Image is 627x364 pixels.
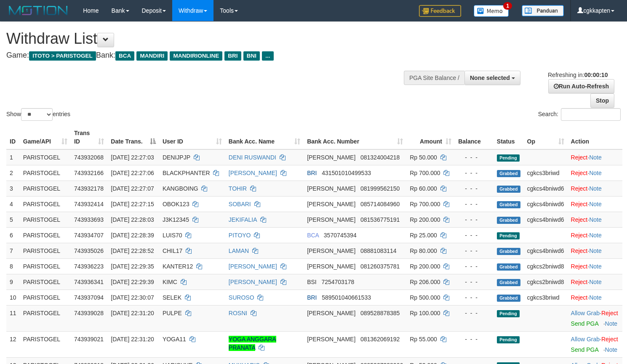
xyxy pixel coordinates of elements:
[568,258,622,274] td: ·
[571,247,588,254] a: Reject
[307,216,355,223] span: [PERSON_NAME]
[497,232,520,239] span: Pending
[410,185,437,192] span: Rp 60.000
[589,247,602,254] a: Note
[163,294,181,301] span: SELEK
[229,201,251,207] a: SOBARI
[163,336,186,343] span: YOGA11
[605,320,618,327] a: Note
[497,154,520,162] span: Pending
[322,294,371,301] span: Copy 589501040661533 to clipboard
[74,279,104,285] span: 743936341
[458,309,490,317] div: - - -
[163,154,190,161] span: DENIJPJP
[458,262,490,271] div: - - -
[74,216,104,223] span: 743933693
[494,125,524,149] th: Status
[6,274,20,290] td: 9
[568,305,622,331] td: ·
[229,216,257,223] a: JEKIFALIA
[20,196,71,212] td: PARISTOGEL
[111,201,154,207] span: [DATE] 22:27:15
[229,154,276,161] a: DENI RUSWANDI
[571,310,600,316] a: Allow Grab
[163,185,198,192] span: KANGBOING
[6,108,70,121] label: Show entries
[571,346,598,353] a: Send PGA
[568,212,622,227] td: ·
[307,336,355,343] span: [PERSON_NAME]
[571,320,598,327] a: Send PGA
[6,290,20,305] td: 10
[410,232,437,239] span: Rp 25.000
[6,243,20,258] td: 7
[163,216,189,223] span: J3K12345
[360,310,400,316] span: Copy 089528878385 to clipboard
[20,305,71,331] td: PARISTOGEL
[568,274,622,290] td: ·
[262,51,273,61] span: ...
[360,247,397,254] span: Copy 08881083114 to clipboard
[568,290,622,305] td: ·
[568,227,622,243] td: ·
[29,51,96,61] span: ITOTO > PARISTOGEL
[464,71,520,85] button: None selected
[163,279,177,285] span: KIMC
[304,125,406,149] th: Bank Acc. Number: activate to sort column ascending
[548,79,614,93] a: Run Auto-Refresh
[589,263,602,270] a: Note
[20,258,71,274] td: PARISTOGEL
[74,232,104,239] span: 743934707
[589,154,602,161] a: Note
[589,185,602,192] a: Note
[74,310,104,316] span: 743939028
[307,247,355,254] span: [PERSON_NAME]
[20,181,71,196] td: PARISTOGEL
[458,169,490,177] div: - - -
[6,305,20,331] td: 11
[497,279,520,286] span: Grabbed
[6,331,20,357] td: 12
[20,243,71,258] td: PARISTOGEL
[6,149,20,165] td: 1
[497,310,520,317] span: Pending
[410,336,437,343] span: Rp 55.000
[6,30,410,47] h1: Withdraw List
[71,125,107,149] th: Trans ID: activate to sort column ascending
[229,247,249,254] a: LAMAN
[21,108,53,121] select: Showentries
[107,125,159,149] th: Date Trans.: activate to sort column descending
[307,232,319,239] span: BCA
[497,248,520,255] span: Grabbed
[568,196,622,212] td: ·
[111,263,154,270] span: [DATE] 22:29:35
[568,149,622,165] td: ·
[590,93,614,108] a: Stop
[360,216,400,223] span: Copy 081536775191 to clipboard
[229,263,277,270] a: [PERSON_NAME]
[568,165,622,181] td: ·
[20,290,71,305] td: PARISTOGEL
[571,216,588,223] a: Reject
[163,232,182,239] span: LUIS70
[159,125,225,149] th: User ID: activate to sort column ascending
[568,331,622,357] td: ·
[571,279,588,285] a: Reject
[74,201,104,207] span: 743932414
[589,279,602,285] a: Note
[360,336,400,343] span: Copy 081362069192 to clipboard
[458,153,490,162] div: - - -
[458,247,490,255] div: - - -
[324,232,357,239] span: Copy 3570745394 to clipboard
[458,231,490,239] div: - - -
[404,71,464,85] div: PGA Site Balance /
[6,125,20,149] th: ID
[497,295,520,302] span: Grabbed
[111,216,154,223] span: [DATE] 22:28:03
[455,125,494,149] th: Balance
[538,108,621,121] label: Search:
[229,310,247,316] a: ROSNI
[589,294,602,301] a: Note
[20,165,71,181] td: PARISTOGEL
[229,336,276,351] a: YOGA ANGGARA PRANATA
